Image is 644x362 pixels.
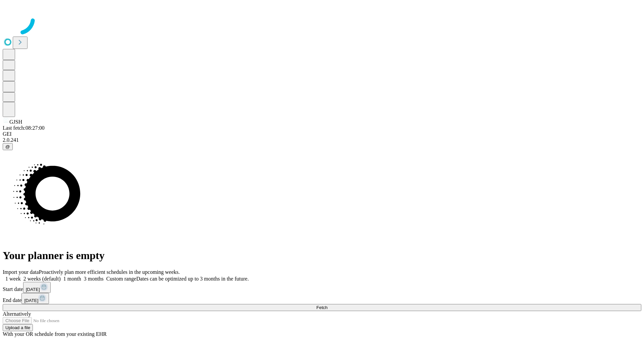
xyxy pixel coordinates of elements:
[106,276,136,282] span: Custom range
[3,304,641,311] button: Fetch
[3,249,641,262] h1: Your planner is empty
[3,125,45,131] span: Last fetch: 08:27:00
[23,276,61,282] span: 2 weeks (default)
[5,144,10,149] span: @
[3,137,641,143] div: 2.0.241
[3,311,31,317] span: Alternatively
[3,293,641,304] div: End date
[23,282,51,293] button: [DATE]
[3,131,641,137] div: GEI
[3,282,641,293] div: Start date
[3,331,107,337] span: With your OR schedule from your existing EHR
[26,287,40,292] span: [DATE]
[3,324,33,331] button: Upload a file
[3,143,13,150] button: @
[136,276,249,282] span: Dates can be optimized up to 3 months in the future.
[21,293,49,304] button: [DATE]
[24,298,38,303] span: [DATE]
[3,269,39,275] span: Import your data
[63,276,81,282] span: 1 month
[316,305,327,310] span: Fetch
[5,276,21,282] span: 1 week
[39,269,180,275] span: Proactively plan more efficient schedules in the upcoming weeks.
[84,276,104,282] span: 3 months
[9,119,22,125] span: GJSH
